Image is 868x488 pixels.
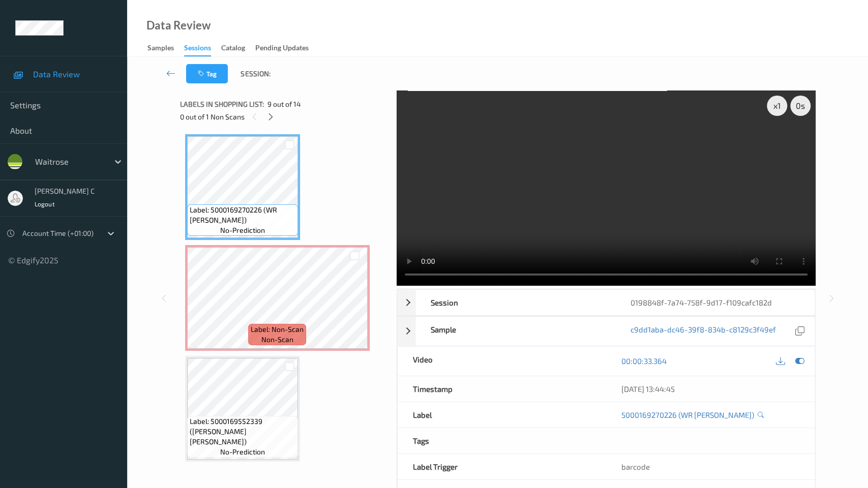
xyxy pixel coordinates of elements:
[621,384,799,394] div: [DATE] 13:44:45
[220,447,265,457] span: no-prediction
[220,225,265,235] span: no-prediction
[255,43,309,55] div: Pending Updates
[190,205,295,225] span: Label: 5000169270226 (WR [PERSON_NAME])
[180,110,390,123] div: 0 out of 1 Non Scans
[180,99,264,109] span: Labels in shopping list:
[147,41,184,55] a: Samples
[184,43,211,56] div: Sessions
[630,324,775,338] a: c9dd1aba-dc46-39f8-834b-c8129c3f49ef
[267,99,301,109] span: 9 out of 14
[221,43,245,55] div: Catalog
[790,96,811,116] div: 0 s
[397,289,815,316] div: Session0198848f-7a74-758f-9d17-f109cafc182d
[606,454,815,479] div: barcode
[261,334,293,345] span: non-scan
[190,416,295,447] span: Label: 5000169552339 ([PERSON_NAME] [PERSON_NAME])
[398,347,606,376] div: Video
[146,20,211,30] div: Data Review
[415,290,615,315] div: Session
[184,41,221,56] a: Sessions
[147,43,174,55] div: Samples
[255,41,319,55] a: Pending Updates
[621,356,667,366] a: 00:00:33.364
[615,290,814,315] div: 0198848f-7a74-758f-9d17-f109cafc182d
[621,410,754,420] a: 5000169270226 (WR [PERSON_NAME])
[221,41,255,55] a: Catalog
[415,317,615,346] div: Sample
[398,402,606,428] div: Label
[398,376,606,402] div: Timestamp
[767,96,787,116] div: x 1
[186,64,228,83] button: Tag
[251,324,304,334] span: Label: Non-Scan
[398,428,606,453] div: Tags
[241,69,270,79] span: Session:
[398,454,606,479] div: Label Trigger
[397,316,815,346] div: Samplec9dd1aba-dc46-39f8-834b-c8129c3f49ef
